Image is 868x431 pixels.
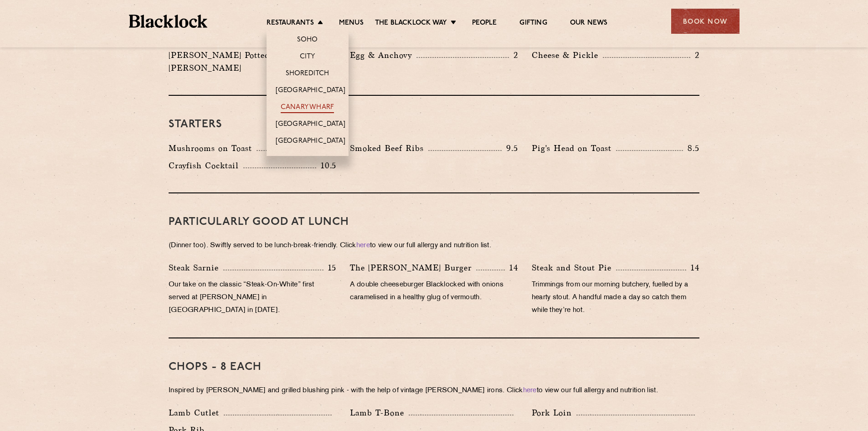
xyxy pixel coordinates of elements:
p: 14 [505,262,518,274]
a: here [523,387,537,394]
a: People [472,19,497,29]
p: 15 [324,262,337,274]
p: Trimmings from our morning butchery, fuelled by a hearty stout. A handful made a day so catch the... [532,279,699,317]
p: 2 [690,49,699,61]
p: 2 [509,49,518,61]
p: Lamb Cutlet [169,406,224,419]
p: [PERSON_NAME] Potted Meats & [PERSON_NAME] [169,49,326,74]
p: A double cheeseburger Blacklocked with onions caramelised in a healthy glug of vermouth. [350,279,518,304]
h3: Starters [169,119,699,130]
p: (Dinner too). Swiftly served to be lunch-break-friendly. Click to view our full allergy and nutri... [169,239,699,252]
p: Crayfish Cocktail [169,159,243,172]
p: Lamb T-Bone [350,406,409,419]
p: Cheese & Pickle [532,49,603,62]
a: Menus [339,19,364,29]
p: Mushrooms on Toast [169,142,257,155]
p: Steak Sarnie [169,261,223,274]
a: [GEOGRAPHIC_DATA] [276,137,345,147]
a: [GEOGRAPHIC_DATA] [276,86,345,96]
p: Pig's Head on Toast [532,142,616,155]
div: Book Now [671,9,740,34]
a: [GEOGRAPHIC_DATA] [276,120,345,130]
p: Inspired by [PERSON_NAME] and grilled blushing pink - with the help of vintage [PERSON_NAME] iron... [169,384,699,397]
p: 10.5 [316,160,336,171]
a: City [300,52,315,62]
p: Our take on the classic “Steak-On-White” first served at [PERSON_NAME] in [GEOGRAPHIC_DATA] in [D... [169,279,336,317]
p: Smoked Beef Ribs [350,142,428,155]
a: Soho [297,36,318,46]
a: The Blacklock Way [375,19,447,29]
img: BL_Textured_Logo-footer-cropped.svg [129,15,208,28]
a: Shoreditch [286,69,329,79]
p: Steak and Stout Pie [532,261,616,274]
p: 8.5 [683,142,699,154]
h3: PARTICULARLY GOOD AT LUNCH [169,216,699,228]
h3: Chops - 8 each [169,361,699,373]
p: 14 [686,262,699,274]
a: Our News [570,19,608,29]
a: Gifting [519,19,547,29]
a: Canary Wharf [281,103,334,113]
p: Egg & Anchovy [350,49,416,62]
a: here [356,242,370,249]
p: 9.5 [502,142,518,154]
p: Pork Loin [532,406,576,419]
p: The [PERSON_NAME] Burger [350,261,476,274]
a: Restaurants [267,19,314,29]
